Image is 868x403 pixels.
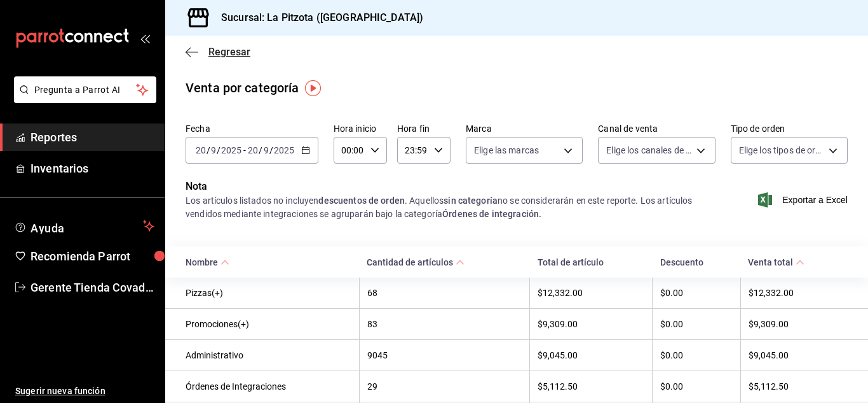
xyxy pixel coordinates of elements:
[367,288,522,298] div: 68
[34,83,137,97] span: Pregunta a Parrot AI
[538,288,644,298] div: $12,332.00
[305,80,321,96] img: Tooltip marker
[31,279,154,296] span: Gerente Tienda Covadonga
[660,319,733,329] div: $0.00
[660,257,733,267] div: Descuento
[660,381,733,392] div: $0.00
[731,124,848,133] label: Tipo de orden
[660,288,733,298] div: $0.00
[442,209,541,219] strong: Órdenes de integración.
[31,160,154,177] span: Inventarios
[15,385,154,398] span: Sugerir nueva función
[31,218,138,234] span: Ayuda
[186,381,351,392] div: Órdenes de Integraciones
[660,350,733,360] div: $0.00
[195,145,207,155] input: --
[186,78,299,97] div: Venta por categoría
[140,33,150,43] button: open_drawer_menu
[220,145,242,155] input: ----
[186,46,250,58] button: Regresar
[186,124,318,133] label: Fecha
[761,192,848,208] button: Exportar a Excel
[749,288,848,298] div: $12,332.00
[31,248,154,265] span: Recomienda Parrot
[748,257,804,267] span: Venta total
[186,257,229,267] span: Nombre
[538,257,645,267] div: Total de artículo
[14,76,156,103] button: Pregunta a Parrot AI
[186,257,218,267] div: Nombre
[598,124,715,133] label: Canal de venta
[207,145,210,155] span: /
[186,194,712,221] div: Los artículos listados no incluyen . Aquellos no se considerarán en este reporte. Los artículos v...
[749,350,848,360] div: $9,045.00
[367,319,522,329] div: 83
[334,124,387,133] label: Hora inicio
[367,350,522,360] div: 9045
[208,46,250,58] span: Regresar
[186,319,351,329] div: Promociones(+)
[367,257,465,267] span: Cantidad de artículos
[186,350,351,360] div: Administrativo
[243,145,246,155] span: -
[211,10,423,25] h3: Sucursal: La Pitzota ([GEOGRAPHIC_DATA])
[269,145,273,155] span: /
[606,144,691,157] span: Elige los canales de venta
[538,381,644,392] div: $5,112.50
[263,145,269,155] input: --
[31,129,154,146] span: Reportes
[749,319,848,329] div: $9,309.00
[397,124,451,133] label: Hora fin
[748,257,793,267] div: Venta total
[367,257,453,267] div: Cantidad de artículos
[466,124,583,133] label: Marca
[186,179,712,194] p: Nota
[9,92,156,106] a: Pregunta a Parrot AI
[367,381,522,392] div: 29
[749,381,848,392] div: $5,112.50
[259,145,262,155] span: /
[538,319,644,329] div: $9,309.00
[444,195,498,206] strong: sin categoría
[318,195,405,206] strong: descuentos de orden
[739,144,824,157] span: Elige los tipos de orden
[210,145,217,155] input: --
[247,145,259,155] input: --
[474,144,539,157] span: Elige las marcas
[538,350,644,360] div: $9,045.00
[217,145,220,155] span: /
[186,288,351,298] div: Pizzas(+)
[273,145,295,155] input: ----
